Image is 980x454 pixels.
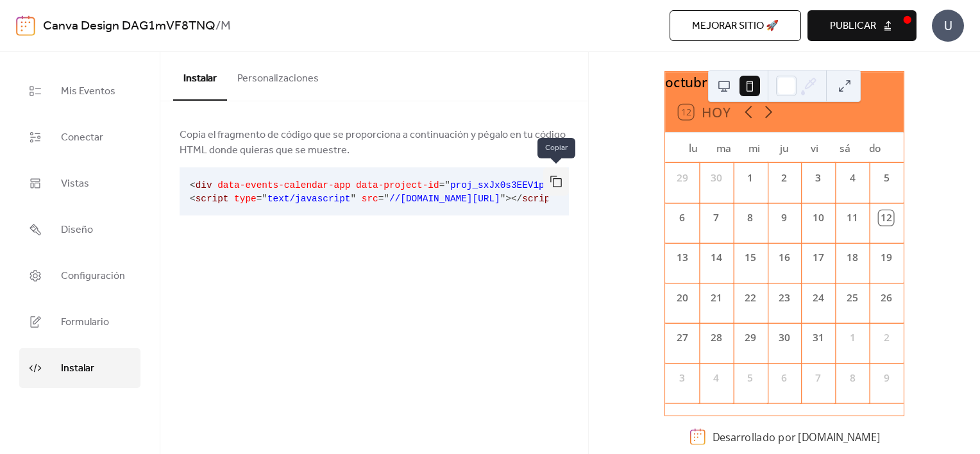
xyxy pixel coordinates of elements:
div: vi [799,133,829,163]
span: Diseño [61,220,93,240]
div: ma [709,133,739,163]
span: Mis Eventos [61,81,115,102]
div: 13 [675,251,689,265]
a: Instalar [19,348,140,388]
div: 17 [811,251,825,265]
a: Diseño [19,210,140,249]
div: 12 [879,210,893,225]
span: " [500,194,506,204]
div: 8 [743,210,757,225]
span: Instalar [61,358,94,379]
div: 4 [845,171,859,185]
span: //[DOMAIN_NAME][URL] [389,194,500,204]
span: proj_sxJx0s3EEV1p7w6Hf9MGu [450,180,595,190]
span: " [384,194,389,204]
div: 1 [845,330,859,345]
div: 3 [811,171,825,185]
div: 29 [743,330,757,345]
a: Mis Eventos [19,71,140,111]
div: 5 [879,171,893,185]
div: 6 [675,210,689,225]
a: [DOMAIN_NAME] [798,430,879,444]
div: Desarrollado por [712,430,879,444]
span: < [190,180,196,190]
span: div [196,180,212,190]
div: 18 [845,251,859,265]
a: Formulario [19,302,140,342]
a: Configuración [19,256,140,296]
span: Copia el fragmento de código que se proporciona a continuación y pégalo en tu código HTML donde q... [180,128,569,158]
div: 20 [675,290,689,305]
span: Copiar [537,138,575,158]
div: 15 [743,251,757,265]
div: 31 [811,330,825,345]
span: " [262,194,267,204]
div: 30 [777,330,791,345]
div: 9 [879,371,893,385]
span: script [522,194,555,204]
a: Vistas [19,164,140,203]
span: Conectar [61,128,103,148]
span: " [444,180,450,190]
span: src [362,194,378,204]
div: 19 [879,251,893,265]
div: lu [679,133,709,163]
button: Publicar [807,10,917,41]
div: 11 [845,210,859,225]
button: Mejorar sitio 🚀 [670,10,801,41]
span: </ [511,194,522,204]
div: 14 [709,251,723,265]
span: = [439,180,445,190]
span: Configuración [61,266,125,287]
span: = [257,194,262,204]
div: 27 [675,330,689,345]
div: 28 [709,330,723,345]
div: 2 [879,330,893,345]
div: 6 [777,371,791,385]
span: data-project-id [356,180,439,190]
div: 4 [709,371,723,385]
button: Instalar [173,52,227,101]
div: 21 [709,290,723,305]
div: 1 [743,171,757,185]
div: 22 [743,290,757,305]
span: data-events-calendar-app [217,180,350,190]
span: type [234,194,257,204]
div: 10 [811,210,825,225]
span: < [190,194,196,204]
div: 16 [777,251,791,265]
b: M [221,14,231,38]
div: 2 [777,171,791,185]
div: 30 [709,171,723,185]
div: 8 [845,371,859,385]
button: Personalizaciones [227,52,329,99]
span: Vistas [61,174,89,194]
div: 3 [675,371,689,385]
span: Publicar [830,19,876,34]
div: octubre 2025 [665,72,904,92]
span: script [196,194,229,204]
div: 5 [743,371,757,385]
a: Canva Design DAG1mVF8TNQ [43,14,215,38]
div: 25 [845,290,859,305]
div: 7 [811,371,825,385]
div: 9 [777,210,791,225]
div: 24 [811,290,825,305]
span: Formulario [61,312,109,333]
div: 7 [709,210,723,225]
span: " [350,194,356,204]
img: logo [16,15,35,36]
div: mi [739,133,769,163]
a: Conectar [19,117,140,157]
div: 29 [675,171,689,185]
span: > [505,194,511,204]
div: 23 [777,290,791,305]
span: Mejorar sitio 🚀 [692,19,779,34]
div: sá [830,133,860,163]
div: do [860,133,890,163]
div: U [932,10,964,42]
div: 26 [879,290,893,305]
span: text/javascript [267,194,351,204]
b: / [215,14,221,38]
div: ju [769,133,799,163]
